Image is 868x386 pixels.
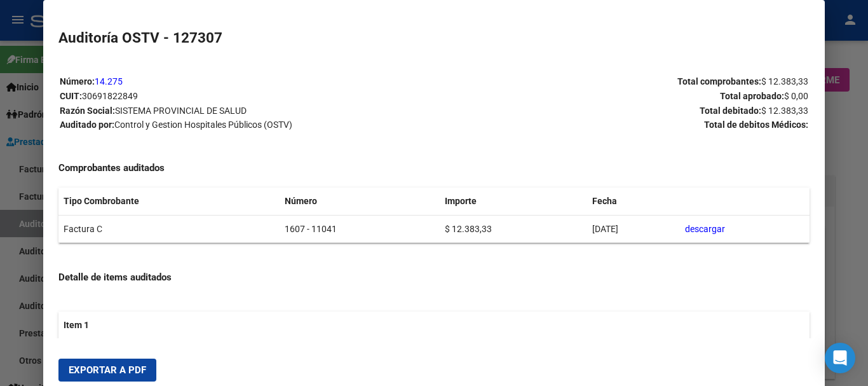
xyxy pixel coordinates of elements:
h4: Detalle de items auditados [58,270,809,285]
h4: Comprobantes auditados [58,161,809,176]
td: [DATE] [587,215,681,243]
span: Exportar a PDF [69,364,146,376]
th: Importe [440,188,587,215]
p: Auditado por: [60,118,433,132]
th: Fecha [587,188,681,215]
a: 14.275 [95,76,123,86]
strong: Item 1 [64,320,89,330]
td: $ 12.383,33 [440,215,587,243]
span: $ 12.383,33 [761,76,808,86]
p: Número: [60,74,433,89]
div: Open Intercom Messenger [825,343,855,373]
td: 1607 - 11041 [280,215,440,243]
span: $ 12.383,33 [761,106,808,116]
p: Razón Social: [60,104,433,118]
span: 30691822849 [82,91,138,101]
p: Total de debitos Médicos: [435,118,808,132]
p: Total debitado: [435,104,808,118]
th: Tipo Combrobante [58,188,279,215]
a: descargar [685,224,725,234]
h2: Auditoría OSTV - 127307 [58,27,809,49]
p: CUIT: [60,89,433,104]
th: Número [280,188,440,215]
span: Control y Gestion Hospitales Públicos (OSTV) [114,120,292,130]
p: Total comprobantes: [435,74,808,89]
p: Total aprobado: [435,89,808,104]
span: $ 0,00 [784,91,808,101]
td: Factura C [58,215,279,243]
button: Exportar a PDF [58,359,156,382]
span: SISTEMA PROVINCIAL DE SALUD [115,106,247,116]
